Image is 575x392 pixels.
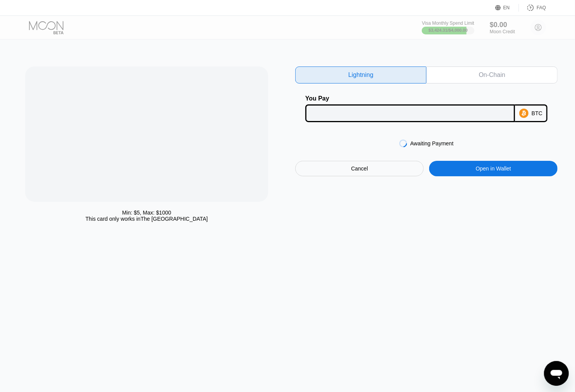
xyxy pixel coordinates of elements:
[426,66,558,84] div: On-Chain
[519,4,546,12] div: FAQ
[351,165,368,172] div: Cancel
[86,216,208,222] div: This card only works in The [GEOGRAPHIC_DATA]
[479,71,505,79] div: On-Chain
[295,161,424,176] div: Cancel
[537,5,546,10] div: FAQ
[429,161,558,176] div: Open in Wallet
[503,5,510,10] div: EN
[410,140,453,147] div: Awaiting Payment
[422,20,474,26] div: Visa Monthly Spend Limit
[305,95,515,102] div: You Pay
[495,4,519,12] div: EN
[532,110,542,116] div: BTC
[544,361,569,386] iframe: Кнопка запуска окна обмена сообщениями
[348,71,373,79] div: Lightning
[295,66,426,84] div: Lightning
[476,165,511,172] div: Open in Wallet
[122,210,171,216] div: Min: $ 5 , Max: $ 1000
[422,20,474,34] div: Visa Monthly Spend Limit$3,424.31/$4,000.00
[295,95,558,122] div: You PayBTC
[429,28,468,32] div: $3,424.31 / $4,000.00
